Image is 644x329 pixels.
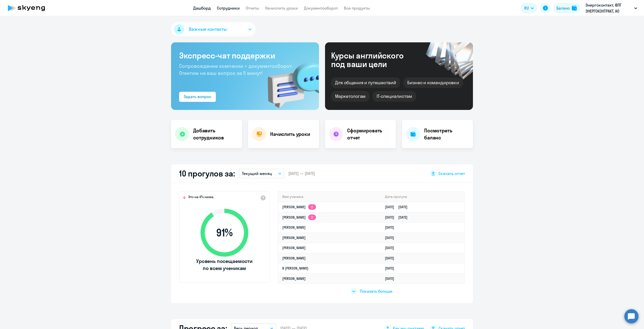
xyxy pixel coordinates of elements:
div: Для общения и путешествий [331,77,400,88]
button: Балансbalance [553,3,580,13]
span: Важные контакты [189,26,227,33]
a: [PERSON_NAME] [282,256,306,260]
button: RU [521,3,537,13]
span: [DATE] — [DATE] [288,171,315,176]
p: Энергоконтакт, ФПГ ЭНЕРГОКОНТРАКТ, АО [585,2,632,14]
h4: Сформировать отчет [347,127,392,141]
a: [DATE] [385,235,398,240]
span: Скачать отчет [438,171,465,176]
img: bg-img [260,53,319,110]
div: Баланс [556,5,570,11]
span: Это на 4% ниже, [188,195,214,201]
app-skyeng-badge: 2 [308,215,316,220]
a: Отчеты [246,6,259,11]
a: [PERSON_NAME]2 [282,215,316,220]
a: [DATE] [385,246,398,250]
span: RU [524,5,529,11]
div: Бизнес и командировки [403,77,463,88]
span: 91 % [195,227,253,239]
a: Начислить уроки [265,6,298,11]
a: [PERSON_NAME] [282,246,306,250]
a: В [PERSON_NAME] [282,266,308,271]
button: Задать вопрос [179,92,216,102]
a: [DATE] [385,256,398,260]
button: Текущий месяц [239,169,284,178]
span: Показать больше [360,288,392,294]
div: Курсы английского под ваши цели [331,51,417,68]
div: IT-специалистам [373,91,416,102]
a: [PERSON_NAME] [282,235,306,240]
a: [PERSON_NAME] [282,225,306,230]
h2: 10 прогулов за: [179,168,235,178]
h4: Начислить уроки [270,131,310,138]
th: Имя ученика [278,192,381,202]
a: Все продукты [344,6,370,11]
span: Уровень посещаемости по всем ученикам [195,258,253,272]
a: [DATE] [385,276,398,281]
a: [DATE][DATE] [385,215,412,220]
a: Сотрудники [217,6,240,11]
h3: Экспресс-чат поддержки [179,50,311,61]
span: Сопровождение компании + документооборот. Ответим на ваш вопрос за 5 минут! [179,63,293,76]
button: Энергоконтакт, ФПГ ЭНЕРГОКОНТРАКТ, АО [583,2,640,14]
a: Документооборот [304,6,338,11]
div: Задать вопрос [184,94,211,100]
button: Важные контакты [171,22,256,36]
a: [DATE] [385,225,398,230]
p: Текущий месяц [242,170,272,176]
a: [PERSON_NAME]2 [282,205,316,209]
a: [PERSON_NAME] [282,276,306,281]
th: Дата прогула [381,192,464,202]
a: Дашборд [193,6,211,11]
app-skyeng-badge: 2 [308,204,316,210]
a: [DATE] [385,266,398,271]
h4: Посмотреть баланс [424,127,469,141]
div: Маркетологам [331,91,370,102]
a: [DATE][DATE] [385,205,412,209]
h4: Добавить сотрудников [193,127,238,141]
img: balance [572,6,577,11]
